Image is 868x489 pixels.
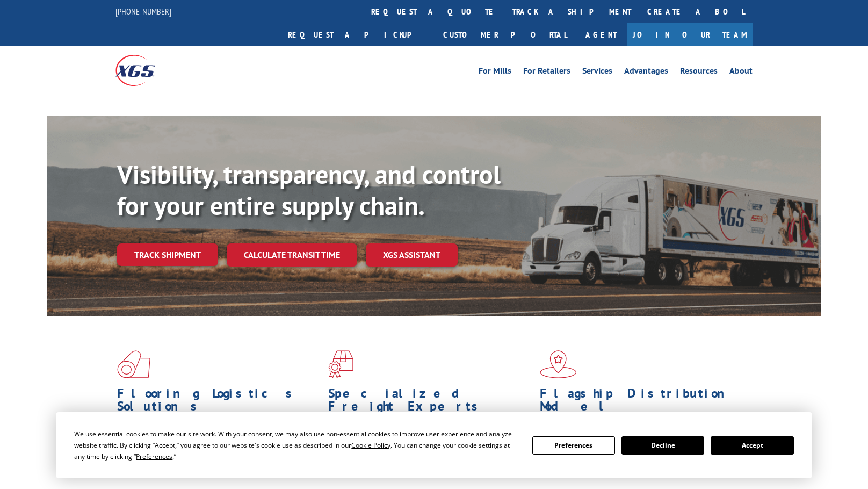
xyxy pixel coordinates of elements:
a: For Retailers [523,67,570,78]
a: Learn More > [328,466,462,479]
a: Request a pickup [280,23,435,46]
img: xgs-icon-focused-on-flooring-red [328,350,353,378]
a: Calculate transit time [227,243,357,267]
a: Customer Portal [435,23,575,46]
button: Preferences [532,436,615,455]
h1: Flagship Distribution Model [540,387,743,418]
a: [PHONE_NUMBER] [115,6,171,17]
span: Preferences [136,452,172,461]
a: Learn More > [117,466,251,479]
a: Join Our Team [627,23,753,46]
h1: Flooring Logistics Solutions [117,387,320,418]
a: Agent [575,23,627,46]
button: Decline [621,436,704,455]
a: About [729,67,753,78]
a: Track shipment [117,243,218,266]
a: Advantages [624,67,668,78]
h1: Specialized Freight Experts [328,387,531,418]
div: We use essential cookies to make our site work. With your consent, we may also use non-essential ... [74,428,519,462]
button: Accept [711,436,793,455]
span: Cookie Policy [351,441,390,450]
img: xgs-icon-flagship-distribution-model-red [540,350,577,378]
img: xgs-icon-total-supply-chain-intelligence-red [117,350,150,378]
div: Cookie Consent Prompt [56,412,812,478]
a: Services [582,67,612,78]
a: Resources [680,67,718,78]
a: For Mills [479,67,511,78]
a: XGS ASSISTANT [366,243,458,267]
b: Visibility, transparency, and control for your entire supply chain. [117,157,501,222]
